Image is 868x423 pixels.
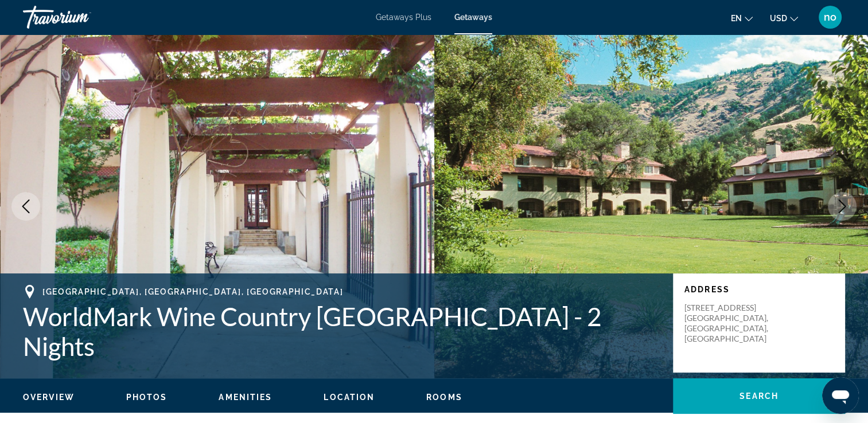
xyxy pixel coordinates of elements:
a: Getaways Plus [376,13,431,22]
p: Address [684,285,834,294]
button: Search [673,378,845,414]
span: USD [770,14,787,23]
button: Previous image [11,192,40,221]
button: Change currency [770,10,798,26]
iframe: Button to launch messaging window [822,377,859,414]
button: Overview [23,392,75,402]
span: no [824,11,836,23]
button: User Menu [815,5,845,29]
span: Location [324,393,375,402]
button: Photos [126,392,168,402]
a: Travorium [23,2,138,32]
span: Search [739,391,779,401]
span: [GEOGRAPHIC_DATA], [GEOGRAPHIC_DATA], [GEOGRAPHIC_DATA] [42,287,343,296]
button: Next image [828,192,857,221]
span: en [731,14,742,23]
button: Change language [731,10,753,26]
span: Rooms [426,393,462,402]
span: Photos [126,393,168,402]
button: Location [324,392,375,402]
h1: WorldMark Wine Country [GEOGRAPHIC_DATA] - 2 Nights [23,301,661,361]
a: Getaways [454,13,492,22]
span: Overview [23,393,75,402]
button: Amenities [219,392,272,402]
button: Rooms [426,392,462,402]
p: [STREET_ADDRESS] [GEOGRAPHIC_DATA], [GEOGRAPHIC_DATA], [GEOGRAPHIC_DATA] [684,303,776,344]
span: Amenities [219,393,272,402]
